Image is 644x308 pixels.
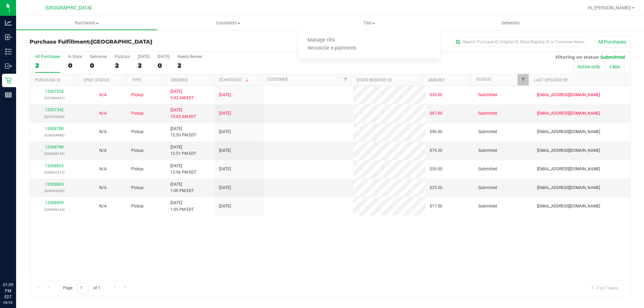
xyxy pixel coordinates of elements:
[138,54,150,59] div: [DATE]
[16,20,157,26] span: Purchases
[605,61,625,72] button: Clear
[476,77,491,82] a: Status
[45,200,64,205] a: 12008899
[600,54,625,60] span: Submitted
[5,48,12,55] inline-svg: Inventory
[46,5,92,11] span: [GEOGRAPHIC_DATA]
[5,19,12,26] inline-svg: Analytics
[84,78,109,82] a: Sync Status
[478,203,497,209] span: Submitted
[30,39,230,45] h3: Purchase Fulfillment:
[68,54,82,59] div: In Store
[537,203,600,209] span: [EMAIL_ADDRESS][DOMAIN_NAME]
[586,283,624,293] span: 1 - 7 of 7 items
[5,34,12,41] inline-svg: Inbound
[91,39,152,45] span: [GEOGRAPHIC_DATA]
[131,129,144,135] span: Pickup
[299,46,365,51] span: Reconcile e-payments
[115,54,130,59] div: PickUps
[170,144,196,157] span: [DATE] 12:51 PM EDT
[219,166,231,172] span: [DATE]
[35,78,60,82] a: Purchase ID
[537,185,600,191] span: [EMAIL_ADDRESS][DOMAIN_NAME]
[131,147,144,154] span: Pickup
[99,111,107,116] span: Not Applicable
[430,110,442,117] span: $67.80
[131,166,144,172] span: Pickup
[115,62,130,69] div: 2
[45,164,64,168] a: 12008825
[430,203,442,209] span: $17.50
[45,126,64,131] a: 12008780
[34,95,74,101] p: (327966421)
[219,77,250,82] a: Scheduled
[478,185,497,191] span: Submitted
[34,206,74,213] p: (328046164)
[35,54,60,59] div: All Purchases
[77,283,89,293] input: 1
[573,61,604,72] button: Active only
[219,129,231,135] span: [DATE]
[170,88,194,101] span: [DATE] 9:42 AM EDT
[5,77,12,84] inline-svg: Retail
[219,92,231,98] span: [DATE]
[478,92,497,98] span: Submitted
[478,147,497,154] span: Submitted
[537,129,600,135] span: [EMAIL_ADDRESS][DOMAIN_NAME]
[177,62,202,69] div: 2
[453,37,587,47] input: Search Purchase ID, Original ID, State Registry ID or Customer Name...
[34,188,74,194] p: (328044268)
[428,78,445,82] a: Amount
[299,20,440,26] span: Tills
[158,62,169,69] div: 0
[492,20,529,26] span: Deliveries
[132,78,142,82] a: Type
[16,16,157,30] a: Purchases
[99,110,107,117] button: N/A
[90,62,107,69] div: 0
[57,283,106,293] span: Page of 1
[35,62,60,69] div: 2
[588,5,631,10] span: Hi, [PERSON_NAME]!
[99,93,107,97] span: Not Applicable
[430,129,442,135] span: $96.00
[99,129,107,134] span: Not Applicable
[99,148,107,153] span: Not Applicable
[34,150,74,157] p: (328038145)
[537,110,600,117] span: [EMAIL_ADDRESS][DOMAIN_NAME]
[90,54,107,59] div: Deliveries
[7,254,27,274] iframe: Resource center
[219,185,231,191] span: [DATE]
[131,203,144,209] span: Pickup
[5,91,12,98] inline-svg: Reports
[430,92,442,98] span: $35.00
[170,163,196,176] span: [DATE] 12:56 PM EDT
[299,16,440,30] a: Tills Manage tills Reconcile e-payments
[68,62,82,69] div: 0
[99,204,107,208] span: Not Applicable
[478,110,497,117] span: Submitted
[478,166,497,172] span: Submitted
[219,147,231,154] span: [DATE]
[34,169,74,176] p: (328041315)
[537,166,600,172] span: [EMAIL_ADDRESS][DOMAIN_NAME]
[219,203,231,209] span: [DATE]
[99,185,107,190] span: Not Applicable
[478,129,497,135] span: Submitted
[99,185,107,191] button: N/A
[267,77,288,82] a: Customer
[594,36,631,48] button: All Purchases
[99,129,107,135] button: N/A
[3,300,13,305] p: 09/26
[219,110,231,117] span: [DATE]
[131,110,144,117] span: Pickup
[99,147,107,154] button: N/A
[340,74,351,85] a: Filter
[518,74,529,85] a: Filter
[170,200,194,212] span: [DATE] 1:05 PM EDT
[171,78,188,82] a: Ordered
[170,126,196,138] span: [DATE] 12:50 PM EDT
[99,203,107,209] button: N/A
[34,132,74,138] p: (328034488)
[158,54,169,59] div: [DATE]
